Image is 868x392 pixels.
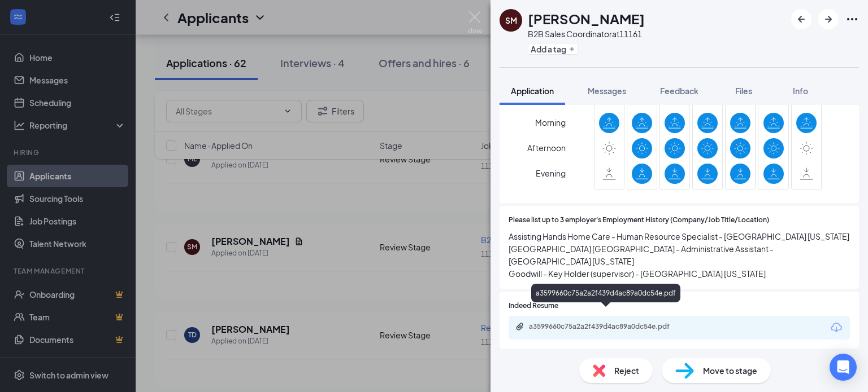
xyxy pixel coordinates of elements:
[660,86,698,96] span: Feedback
[528,9,645,28] h1: [PERSON_NAME]
[509,215,769,226] span: Please list up to 3 employer's Employment History (Company/Job Title/Location)
[703,364,757,377] span: Move to stage
[791,9,811,29] button: ArrowLeftNew
[536,163,566,183] span: Evening
[830,354,857,381] div: Open Intercom Messenger
[509,301,558,311] span: Indeed Resume
[793,86,808,96] span: Info
[527,138,566,158] span: Afternoon
[830,321,843,334] svg: Download
[509,230,850,280] span: Assisting Hands Home Care - Human Resource Specialist - [GEOGRAPHIC_DATA] [US_STATE] [GEOGRAPHIC_...
[818,9,839,29] button: ArrowRight
[528,43,578,55] button: PlusAdd a tag
[845,12,859,26] svg: Ellipses
[795,12,808,26] svg: ArrowLeftNew
[528,28,645,39] div: B2B Sales Coordinator at 11161
[511,86,554,96] span: Application
[822,12,835,26] svg: ArrowRight
[535,112,566,133] span: Morning
[614,364,639,377] span: Reject
[505,15,517,26] div: SM
[515,322,524,331] svg: Paperclip
[531,284,680,302] div: a3599660c75a2a2f439d4ac89a0dc54e.pdf
[588,86,626,96] span: Messages
[529,322,687,331] div: a3599660c75a2a2f439d4ac89a0dc54e.pdf
[568,46,575,52] svg: Plus
[735,86,752,96] span: Files
[515,322,698,333] a: Paperclipa3599660c75a2a2f439d4ac89a0dc54e.pdf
